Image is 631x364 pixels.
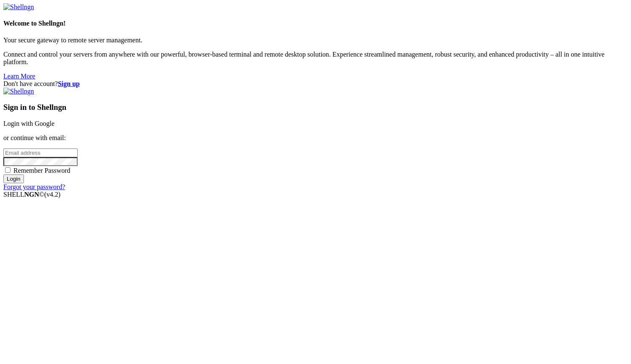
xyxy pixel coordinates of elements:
input: Login [3,174,24,183]
img: Shellngn [3,88,34,95]
input: Remember Password [5,167,10,173]
h3: Sign in to Shellngn [3,103,628,112]
p: Connect and control your servers from anywhere with our powerful, browser-based terminal and remo... [3,51,628,66]
div: Don't have account? [3,80,628,88]
img: Shellngn [3,3,34,11]
span: Remember Password [13,167,70,174]
a: Learn More [3,73,35,80]
span: SHELL © [3,191,60,198]
a: Forgot your password? [3,183,65,190]
p: or continue with email: [3,134,628,142]
p: Your secure gateway to remote server management. [3,36,628,44]
h4: Welcome to Shellngn! [3,20,628,27]
b: NGN [24,191,39,198]
span: 4.2.0 [44,191,61,198]
a: Sign up [58,80,80,87]
a: Login with Google [3,120,55,127]
input: Email address [3,148,78,157]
